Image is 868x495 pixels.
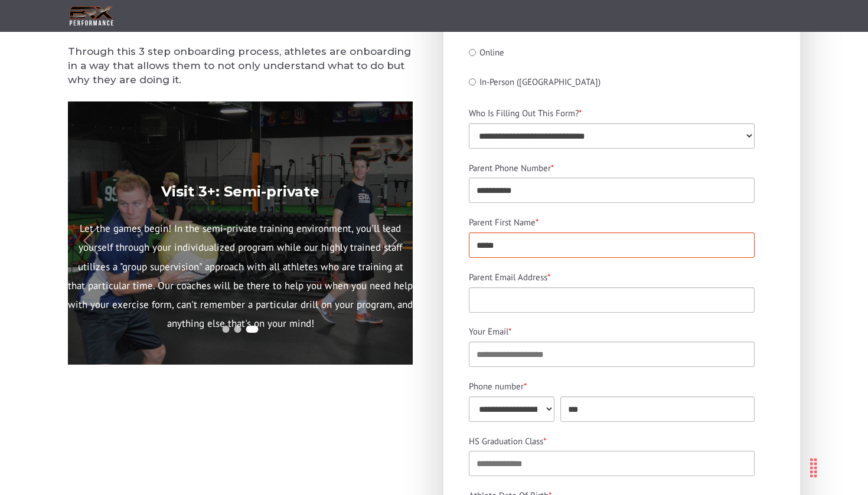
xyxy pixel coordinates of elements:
span: In-Person ([GEOGRAPHIC_DATA]) [479,76,601,87]
span: Online [479,47,504,58]
span: Phone number [469,381,524,392]
strong: Visit 3+: Semi-private [161,182,319,199]
span: Your Email [469,326,508,337]
p: Let the games begin! In the semi-private training environment, you'll lead yourself through your ... [68,219,413,333]
input: In-Person ([GEOGRAPHIC_DATA]) [469,78,476,86]
span: Parent Phone Number [469,162,551,173]
div: Drag [804,450,823,486]
span: HS Graduation Class [469,435,543,447]
p: Rather than throw you right into the fire on Day 1, we take pride in getting to know you first. A... [413,219,758,333]
h5: Through this 3 step onboarding process, athletes are onboarding in a way that allows them to not ... [68,45,413,87]
span: Parent First Name [469,217,536,228]
input: Online [469,49,476,56]
span: Who Is Filling Out This Form? [469,107,579,119]
img: BRX Transparent Logo-2 [68,4,115,28]
iframe: Chat Widget [694,368,868,495]
span: Parent Email Address [469,271,547,283]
